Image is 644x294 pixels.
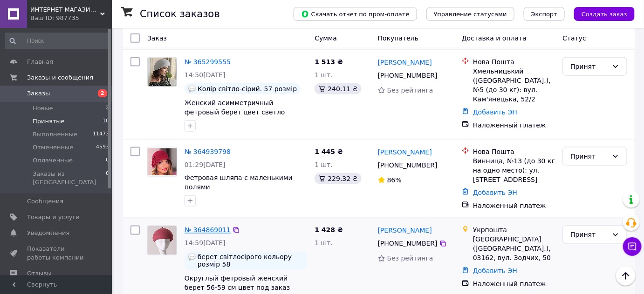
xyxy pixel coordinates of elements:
div: 240.11 ₴ [315,83,361,94]
input: Поиск [5,33,110,49]
span: 0 [106,170,109,187]
div: Принят [570,151,608,161]
button: Наверх [616,266,636,286]
a: Создать заказ [565,10,635,17]
span: Уведомления [27,229,69,237]
div: [GEOGRAPHIC_DATA] ([GEOGRAPHIC_DATA].), 03162, вул. Зодчих, 50 [473,235,555,263]
a: Женский асимметричный фетровый берет цвет светло серый [185,99,285,125]
span: [PHONE_NUMBER] [378,240,438,247]
span: Доставка и оплата [462,34,527,42]
span: 2 [106,104,109,113]
span: Отзывы [27,269,52,278]
img: Фото товару [148,226,177,255]
span: 14:59[DATE] [185,240,226,247]
span: Выполненные [33,130,77,139]
span: 1 513 ₴ [315,58,343,66]
span: 1 шт. [315,71,333,79]
span: Сумма [315,34,337,42]
img: Фото товару [148,148,177,175]
span: Экспорт [531,11,557,18]
span: 1 шт. [315,240,333,247]
a: № 364939798 [185,148,231,155]
a: Фетровая шляпа с маленькими полями [185,174,293,191]
a: Добавить ЭН [473,189,517,196]
span: Товары и услуги [27,213,80,221]
span: 1 шт. [315,161,333,168]
span: Управление статусами [434,11,507,18]
a: [PERSON_NAME] [378,147,432,157]
span: 11473 [93,130,109,139]
img: Фото товару [148,58,177,87]
span: [PHONE_NUMBER] [378,72,438,79]
button: Создать заказ [574,7,635,21]
span: Оплаченные [33,156,73,165]
span: берет світлосірого кольору розмір 58 [198,254,303,268]
span: Отмененные [33,143,73,152]
span: Заказы из [GEOGRAPHIC_DATA] [33,170,106,187]
img: :speech_balloon: [188,254,196,261]
span: Скачать отчет по пром-оплате [301,10,410,18]
span: 1 445 ₴ [315,148,343,155]
span: 2 [98,89,107,97]
span: Без рейтинга [387,255,433,262]
div: Укрпошта [473,226,555,235]
span: Без рейтинга [387,87,433,94]
span: Заказы [27,89,50,98]
div: Хмельницький ([GEOGRAPHIC_DATA].), №5 (до 30 кг): вул. Кам'янецька, 52/2 [473,67,555,104]
span: 86% [387,176,402,184]
span: 10 [103,117,109,126]
div: Винница, №13 (до 30 кг на одно место): ул. [STREET_ADDRESS] [473,156,555,184]
span: Заказы и сообщения [27,73,93,82]
a: [PERSON_NAME] [378,226,432,235]
a: № 364869011 [185,227,231,234]
a: Добавить ЭН [473,108,517,116]
img: :speech_balloon: [188,85,196,93]
span: Покупатель [378,34,419,42]
button: Скачать отчет по пром-оплате [294,7,417,21]
div: Принят [570,230,608,240]
button: Чат с покупателем [623,237,642,256]
span: 1 428 ₴ [315,227,343,234]
span: 14:50[DATE] [185,71,226,79]
span: Создать заказ [582,11,627,18]
a: Добавить ЭН [473,267,517,275]
span: Колір світло-сірий. 57 розмір [198,85,297,93]
div: Принят [570,61,608,72]
span: Новые [33,104,53,113]
a: Фото товару [147,147,177,177]
button: Управление статусами [426,7,514,21]
div: 229.32 ₴ [315,173,361,184]
span: 01:29[DATE] [185,161,226,168]
button: Экспорт [524,7,565,21]
span: Главная [27,58,53,66]
span: Статус [562,34,586,42]
span: 0 [106,156,109,165]
div: Наложенный платеж [473,120,555,130]
span: ИНТЕРНЕТ МАГАЗИН СТИЛЬ [30,6,100,14]
div: Наложенный платеж [473,280,555,289]
div: Наложенный платеж [473,201,555,210]
span: Принятые [33,117,65,126]
span: Сообщения [27,197,63,206]
div: Нова Пошта [473,147,555,156]
a: № 365299555 [185,58,231,66]
span: Показатели работы компании [27,245,86,261]
a: [PERSON_NAME] [378,58,432,67]
span: Заказ [147,34,167,42]
div: Нова Пошта [473,57,555,67]
h1: Список заказов [140,8,220,20]
span: 4593 [96,143,109,152]
div: Ваш ID: 987735 [30,14,112,22]
span: [PHONE_NUMBER] [378,161,438,169]
a: Округлый фетровый женский берет 56-59 см цвет под заказ [185,275,290,292]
